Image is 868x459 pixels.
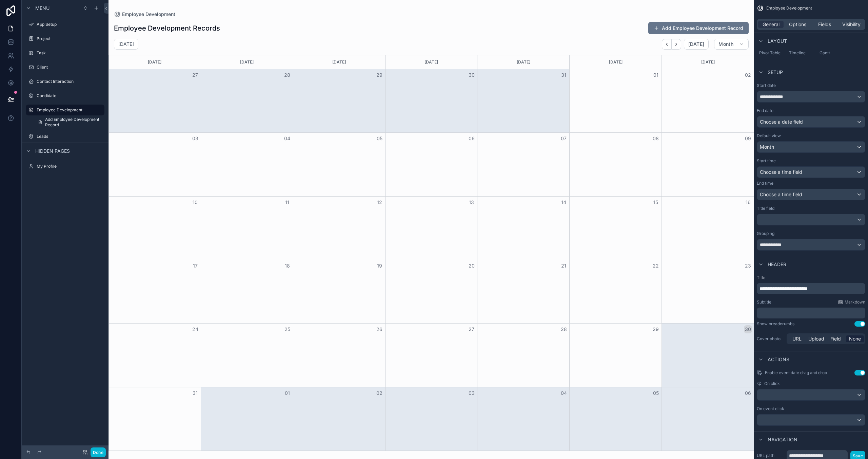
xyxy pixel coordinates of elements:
[191,262,199,270] button: 17
[766,5,812,11] span: Employee Development
[26,131,104,142] a: Leads
[375,262,383,270] button: 19
[37,107,100,113] label: Employee Development
[768,69,783,76] span: Setup
[818,21,831,28] span: Fields
[652,198,660,206] button: 15
[468,325,476,333] button: 27
[375,71,383,79] button: 29
[35,5,50,12] span: Menu
[652,325,660,333] button: 29
[37,50,103,56] label: Task
[757,283,865,294] div: scrollable content
[37,65,103,70] label: Client
[375,389,383,397] button: 02
[760,144,774,150] span: Month
[45,117,100,128] span: Add Employee Development Record
[26,90,104,101] a: Candidate
[820,50,830,56] span: Gantt
[764,381,780,386] span: On click
[283,134,291,143] button: 04
[757,83,776,88] label: Start date
[757,321,794,327] div: Show breadcrumbs
[845,299,865,305] span: Markdown
[26,62,104,73] a: Client
[26,19,104,30] a: App Setup
[757,206,774,211] label: Title field
[375,325,383,333] button: 26
[763,21,780,28] span: General
[191,389,199,397] button: 31
[765,370,827,375] span: Enable event date drag and drop
[808,335,824,342] span: Upload
[744,71,752,79] button: 02
[468,389,476,397] button: 03
[375,198,383,206] button: 12
[37,22,103,27] label: App Setup
[26,76,104,87] a: Contact Interaction
[468,134,476,143] button: 06
[757,406,784,411] label: On event click
[757,116,865,128] button: Choose a date field
[283,389,291,397] button: 01
[757,108,773,113] label: End date
[744,198,752,206] button: 16
[37,134,103,139] label: Leads
[26,105,104,115] a: Employee Development
[744,134,752,143] button: 09
[652,389,660,397] button: 05
[560,198,568,206] button: 14
[789,21,806,28] span: Options
[652,134,660,143] button: 08
[757,133,781,139] label: Default view
[842,21,861,28] span: Visibility
[830,335,841,342] span: Field
[26,48,104,58] a: Task
[759,50,781,56] span: Pivot Table
[191,134,199,143] button: 03
[744,325,752,333] button: 30
[760,191,802,197] span: Choose a time field
[191,198,199,206] button: 10
[35,148,70,154] span: Hidden pages
[37,36,103,41] label: Project
[375,134,383,143] button: 05
[468,198,476,206] button: 13
[757,166,865,178] button: Choose a time field
[768,356,789,363] span: Actions
[468,262,476,270] button: 20
[757,141,865,153] button: Month
[560,71,568,79] button: 31
[744,389,752,397] button: 06
[760,169,802,175] span: Choose a time field
[560,262,568,270] button: 21
[768,38,787,44] span: Layout
[757,181,773,186] label: End time
[283,71,291,79] button: 28
[560,325,568,333] button: 28
[560,389,568,397] button: 04
[792,335,802,342] span: URL
[744,262,752,270] button: 23
[283,325,291,333] button: 25
[757,299,771,305] label: Subtitle
[26,161,104,172] a: My Profile
[757,189,865,200] button: Choose a time field
[191,325,199,333] button: 24
[652,262,660,270] button: 22
[757,231,774,236] label: Grouping
[34,117,104,128] a: Add Employee Development Record
[37,79,103,84] label: Contact Interaction
[91,447,106,457] button: Done
[768,261,786,268] span: Header
[283,262,291,270] button: 18
[757,308,865,318] div: scrollable content
[768,436,797,443] span: Navigation
[789,50,806,56] span: Timeline
[760,119,803,125] span: Choose a date field
[757,336,784,342] label: Cover photo
[37,93,103,98] label: Candidate
[849,335,861,342] span: None
[757,158,776,164] label: Start time
[757,275,865,280] label: Title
